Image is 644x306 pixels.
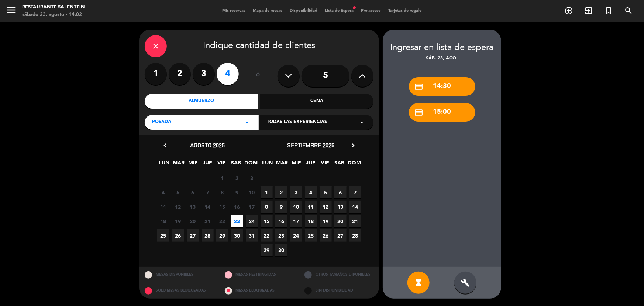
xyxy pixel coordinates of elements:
span: 22 [216,215,228,227]
div: 14:30 [409,77,475,96]
i: chevron_left [161,142,169,149]
span: 14 [202,201,214,213]
i: arrow_drop_down [242,118,251,127]
span: 14 [349,201,361,213]
span: Mis reservas [218,9,249,13]
span: 23 [231,215,243,227]
span: 8 [216,186,228,198]
span: Posada [152,119,171,126]
i: credit_card [414,108,424,117]
span: 13 [334,201,347,213]
i: turned_in_not [604,6,613,15]
span: 16 [231,201,243,213]
span: 23 [275,229,287,242]
span: 4 [305,186,317,198]
span: MIE [290,159,303,171]
span: 25 [157,229,169,242]
span: 20 [334,215,347,227]
div: MESAS BLOQUEADAS [219,283,299,299]
div: MESAS DISPONIBLES [139,267,219,283]
span: 5 [320,186,332,198]
span: 27 [334,229,347,242]
span: 21 [349,215,361,227]
span: 24 [290,229,302,242]
div: MESAS RESTRINGIDAS [219,267,299,283]
span: 28 [349,229,361,242]
span: 1 [216,172,228,184]
span: agosto 2025 [190,142,225,149]
span: 30 [275,244,287,256]
div: Cena [260,94,374,109]
i: arrow_drop_down [357,118,366,127]
span: 28 [202,229,214,242]
span: 8 [261,201,273,213]
i: build [461,278,470,287]
span: 9 [275,201,287,213]
div: Restaurante Salentein [22,4,85,11]
span: 6 [334,186,347,198]
span: 25 [305,229,317,242]
label: 1 [145,63,167,85]
span: 19 [320,215,332,227]
span: Pre-acceso [357,9,385,13]
span: MIE [187,159,199,171]
span: 7 [349,186,361,198]
span: LUN [262,159,274,171]
span: 27 [187,229,199,242]
span: 16 [275,215,287,227]
span: 2 [275,186,287,198]
span: 26 [172,229,184,242]
div: Indique cantidad de clientes [145,35,373,57]
span: 31 [246,229,258,242]
span: 12 [320,201,332,213]
i: add_circle_outline [564,6,573,15]
span: 10 [290,201,302,213]
i: credit_card [414,82,424,91]
span: 11 [157,201,169,213]
div: Ingresar en lista de espera [383,41,501,55]
label: 3 [193,63,215,85]
i: hourglass_full [414,278,423,287]
label: 2 [169,63,191,85]
span: 21 [202,215,214,227]
div: ó [246,63,270,89]
span: Lista de Espera [321,9,357,13]
i: exit_to_app [584,6,593,15]
span: 29 [261,244,273,256]
span: 15 [261,215,273,227]
span: 19 [172,215,184,227]
span: LUN [158,159,171,171]
span: 17 [290,215,302,227]
span: 30 [231,229,243,242]
div: sábado 23. agosto - 14:02 [22,11,85,18]
span: MAR [276,159,288,171]
span: 20 [187,215,199,227]
span: 4 [157,186,169,198]
span: 7 [202,186,214,198]
div: SIN DISPONIBILIDAD [299,283,379,299]
span: 18 [305,215,317,227]
div: SOLO MESAS BLOQUEADAS [139,283,219,299]
span: 18 [157,215,169,227]
i: search [624,6,633,15]
span: 5 [172,186,184,198]
i: chevron_right [349,142,357,149]
span: JUE [202,159,214,171]
span: SAB [334,159,346,171]
div: sáb. 23, ago. [383,55,501,62]
div: 15:00 [409,103,475,122]
span: 1 [261,186,273,198]
span: 17 [246,201,258,213]
span: 12 [172,201,184,213]
span: VIE [319,159,331,171]
span: 3 [290,186,302,198]
span: 22 [261,229,273,242]
span: DOM [348,159,360,171]
span: Todas las experiencias [267,119,327,126]
span: 2 [231,172,243,184]
span: fiber_manual_record [352,6,357,10]
label: 4 [217,63,239,85]
span: 9 [231,186,243,198]
span: 24 [246,215,258,227]
span: Tarjetas de regalo [385,9,426,13]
